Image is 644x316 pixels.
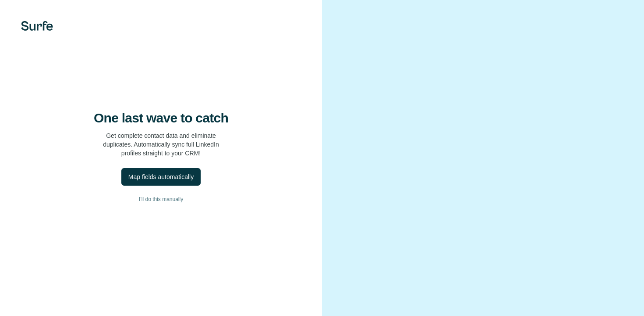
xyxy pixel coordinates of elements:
img: Surfe's logo [21,21,53,31]
p: Get complete contact data and eliminate duplicates. Automatically sync full LinkedIn profiles str... [103,131,219,158]
h4: One last wave to catch [94,110,228,126]
button: I’ll do this manually [18,193,304,206]
button: Map fields automatically [121,168,201,186]
div: Map fields automatically [128,172,194,181]
span: I’ll do this manually [139,195,183,203]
